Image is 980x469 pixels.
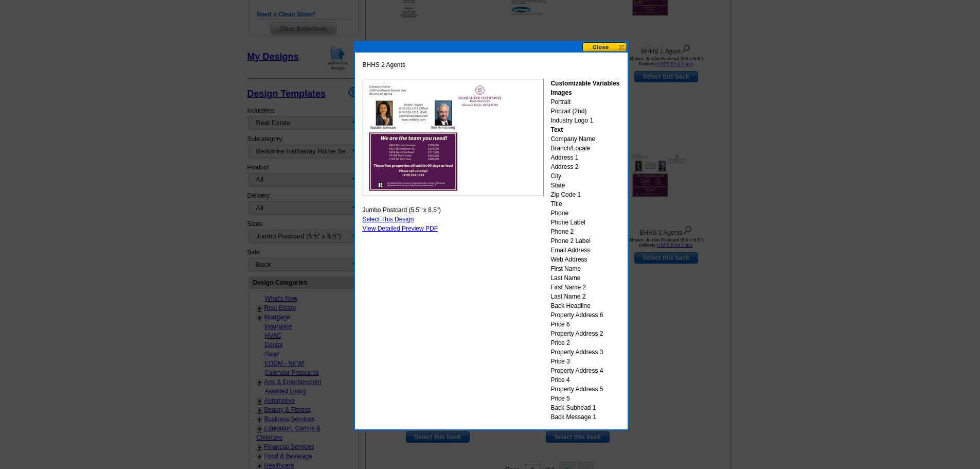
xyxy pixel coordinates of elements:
[363,205,441,215] span: Jumbo Postcard (5.5" x 8.5")
[550,79,619,422] div: Portrait Portrait (2nd) Industry Logo 1 Company Name Branch/Locale Address 1 Address 2 City State...
[363,79,544,196] img: BIRPJB2headshot.jpg
[363,60,405,70] span: BHHS 2 Agents
[550,126,563,133] strong: Text
[550,80,619,87] strong: Customizable Variables
[774,230,980,469] iframe: LiveChat chat widget
[550,89,572,96] strong: Images
[363,216,414,223] a: Select This Design
[363,225,438,232] a: View Detailed Preview PDF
